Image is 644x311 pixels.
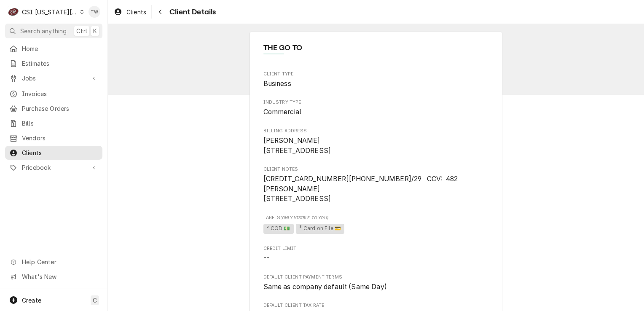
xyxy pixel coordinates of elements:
[263,174,489,204] span: Client Notes
[22,44,98,53] span: Home
[22,163,86,172] span: Pricebook
[263,80,291,88] span: Business
[263,136,489,155] span: Billing Address
[5,24,102,38] button: Search anythingCtrlK
[22,148,98,157] span: Clients
[263,223,489,235] span: [object Object]
[167,6,216,18] span: Client Details
[263,79,489,89] span: Client Type
[5,270,102,284] a: Go to What's New
[263,166,489,173] span: Client Notes
[22,89,98,98] span: Invoices
[22,59,98,68] span: Estimates
[263,282,489,292] span: Default Client Payment Terms
[5,255,102,269] a: Go to Help Center
[263,137,331,155] span: [PERSON_NAME] [STREET_ADDRESS]
[263,214,489,221] span: Labels
[263,274,489,292] div: Default Client Payment Terms
[110,5,150,19] a: Clients
[263,166,489,204] div: Client Notes
[22,272,97,281] span: What's New
[263,71,489,78] span: Client Type
[22,8,78,16] div: CSI [US_STATE][GEOGRAPHIC_DATA]
[263,175,463,203] span: [CREDIT_CARD_NUMBER][PHONE_NUMBER]/29 CCV: 482 [PERSON_NAME] [STREET_ADDRESS]
[22,297,41,304] span: Create
[263,71,489,89] div: Client Type
[263,245,489,263] div: Credit Limit
[5,116,102,130] a: Bills
[89,6,100,18] div: TW
[263,302,489,309] span: Default Client Tax Rate
[5,161,102,174] a: Go to Pricebook
[5,71,102,85] a: Go to Jobs
[22,74,86,83] span: Jobs
[5,146,102,160] a: Clients
[263,128,489,156] div: Billing Address
[93,27,97,35] span: K
[263,42,489,54] span: Name
[5,131,102,145] a: Vendors
[22,119,98,128] span: Bills
[153,5,167,19] button: Navigate back
[20,27,67,35] span: Search anything
[8,6,19,18] div: C
[263,108,302,116] span: Commercial
[263,283,387,291] span: Same as company default (Same Day)
[22,134,98,142] span: Vendors
[5,56,102,70] a: Estimates
[263,245,489,252] span: Credit Limit
[126,8,146,16] span: Clients
[263,99,489,106] span: Industry Type
[263,224,294,234] span: ² COD 💵
[263,107,489,117] span: Industry Type
[22,257,97,266] span: Help Center
[263,253,489,263] span: Credit Limit
[263,254,269,262] span: --
[263,99,489,117] div: Industry Type
[296,224,344,234] span: ³ Card on File 💳
[76,27,87,35] span: Ctrl
[5,42,102,56] a: Home
[263,128,489,134] span: Billing Address
[5,102,102,115] a: Purchase Orders
[263,42,489,60] div: Client Information
[93,296,97,305] span: C
[263,214,489,235] div: [object Object]
[89,6,100,18] div: Tori Warrick's Avatar
[5,87,102,101] a: Invoices
[263,274,489,281] span: Default Client Payment Terms
[22,104,98,113] span: Purchase Orders
[280,215,328,220] span: (Only Visible to You)
[8,6,19,18] div: CSI Kansas City's Avatar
